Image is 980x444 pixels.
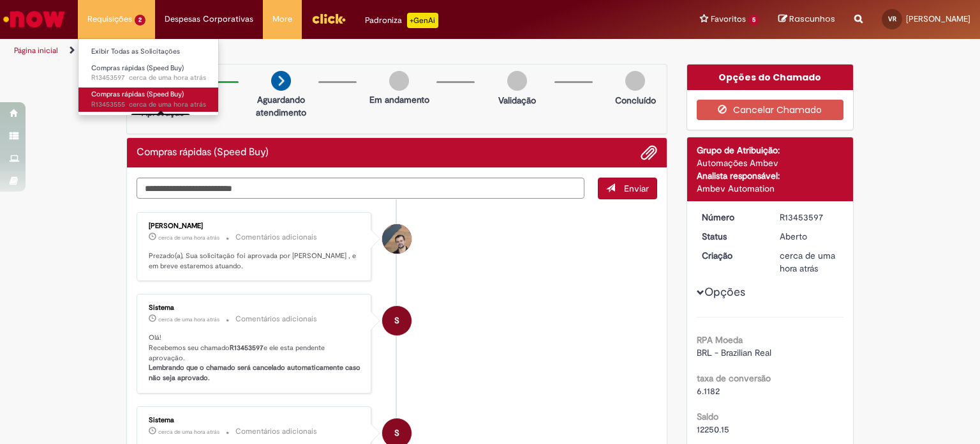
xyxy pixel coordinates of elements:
[697,372,771,384] b: taxa de conversão
[625,71,645,91] img: img-circle-grey.png
[369,93,429,106] p: Em andamento
[87,13,132,26] span: Requisições
[748,15,759,26] span: 5
[230,343,264,353] b: R13453597
[598,178,657,199] button: Enviar
[149,333,361,383] p: Olá! Recebemos seu chamado e ele esta pendente aprovação.
[697,169,844,182] div: Analista responsável:
[14,45,58,56] a: Página inicial
[697,334,743,346] b: RPA Moeda
[137,178,584,199] textarea: Digite sua mensagem aqui...
[780,211,839,224] div: R13453597
[697,144,844,157] div: Grupo de Atribuição:
[789,13,835,25] span: Rascunhos
[158,428,219,436] time: 27/08/2025 16:32:39
[235,314,317,325] small: Comentários adicionais
[91,89,184,99] span: Compras rápidas (Speed Buy)
[697,182,844,195] div: Ambev Automation
[697,157,844,169] div: Automações Ambev
[149,222,361,230] div: [PERSON_NAME]
[780,230,839,243] div: Aberto
[697,385,720,397] span: 6.1182
[311,9,346,28] img: click_logo_yellow_360x200.png
[91,63,184,73] span: Compras rápidas (Speed Buy)
[235,232,317,243] small: Comentários adicionais
[692,230,771,243] dt: Status
[780,250,835,274] time: 27/08/2025 16:32:30
[149,363,362,383] b: Lembrando que o chamado será cancelado automaticamente caso não seja aprovado.
[149,417,361,424] div: Sistema
[78,38,219,116] ul: Requisições
[382,306,412,335] div: System
[382,224,412,254] div: Leonardo Tayette De Souza
[687,65,854,90] div: Opções do Chamado
[641,144,657,161] button: Adicionar anexos
[697,100,844,120] button: Cancelar Chamado
[165,13,253,26] span: Despesas Corporativas
[394,305,399,336] span: S
[888,15,896,23] span: VR
[697,347,771,358] span: BRL - Brazilian Real
[158,316,219,323] time: 27/08/2025 16:32:43
[624,183,649,194] span: Enviar
[1,6,67,32] img: ServiceNow
[129,73,206,82] span: cerca de uma hora atrás
[91,100,206,110] span: R13453555
[906,13,970,24] span: [PERSON_NAME]
[780,249,839,275] div: 27/08/2025 16:32:30
[697,411,718,422] b: Saldo
[137,147,269,158] h2: Compras rápidas (Speed Buy) Histórico de tíquete
[131,114,190,128] div: [DATE] 16:25:49
[780,250,835,274] span: cerca de uma hora atrás
[407,13,438,28] p: +GenAi
[250,93,312,119] p: Aguardando atendimento
[692,211,771,224] dt: Número
[149,251,361,271] p: Prezado(a), Sua solicitação foi aprovada por [PERSON_NAME] , e em breve estaremos atuando.
[129,100,206,109] span: cerca de uma hora atrás
[711,13,746,26] span: Favoritos
[158,234,219,241] time: 27/08/2025 16:38:21
[78,88,219,111] a: Aberto R13453555 : Compras rápidas (Speed Buy)
[271,71,291,91] img: arrow-next.png
[78,61,219,85] a: Aberto R13453597 : Compras rápidas (Speed Buy)
[10,39,644,63] ul: Trilhas de página
[507,71,527,91] img: img-circle-grey.png
[615,94,656,107] p: Concluído
[272,13,292,26] span: More
[78,45,219,59] a: Exibir Todas as Solicitações
[692,249,771,262] dt: Criação
[365,13,438,28] div: Padroniza
[129,73,206,82] time: 27/08/2025 16:32:32
[149,304,361,312] div: Sistema
[498,94,536,107] p: Validação
[158,428,219,436] span: cerca de uma hora atrás
[389,71,409,91] img: img-circle-grey.png
[697,424,729,435] span: 12250.15
[158,234,219,241] span: cerca de uma hora atrás
[91,73,206,83] span: R13453597
[235,426,317,437] small: Comentários adicionais
[778,13,835,26] a: Rascunhos
[158,316,219,323] span: cerca de uma hora atrás
[135,15,145,26] span: 2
